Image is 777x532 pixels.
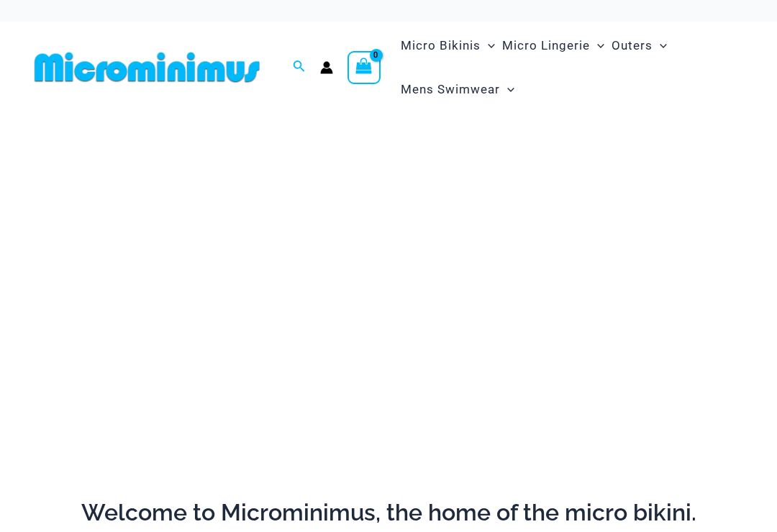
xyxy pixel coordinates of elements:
span: Outers [612,27,653,64]
span: Menu Toggle [590,27,604,64]
a: Micro BikinisMenu ToggleMenu Toggle [397,24,499,68]
span: Menu Toggle [653,27,667,64]
h2: Welcome to Microminimus, the home of the micro bikini. [40,497,737,528]
span: Menu Toggle [500,71,514,108]
span: Mens Swimwear [401,71,500,108]
a: OutersMenu ToggleMenu Toggle [608,24,671,68]
a: Micro LingerieMenu ToggleMenu Toggle [499,24,608,68]
a: Mens SwimwearMenu ToggleMenu Toggle [397,68,518,111]
nav: Site Navigation [395,22,748,114]
a: Search icon link [293,58,306,76]
span: Micro Bikinis [401,27,481,64]
a: View Shopping Cart, empty [347,51,381,84]
a: Account icon link [320,61,333,74]
span: Menu Toggle [481,27,495,64]
span: Micro Lingerie [502,27,590,64]
img: MM SHOP LOGO FLAT [29,51,265,83]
